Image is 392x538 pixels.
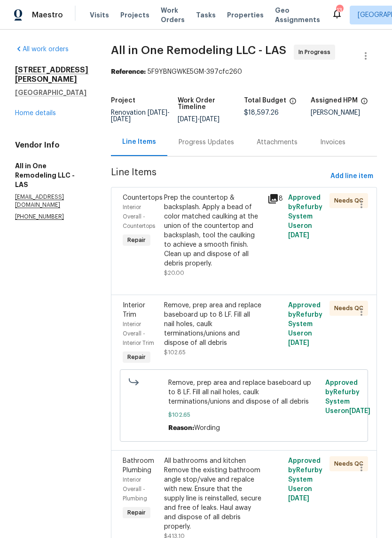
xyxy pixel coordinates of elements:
[298,47,334,57] span: In Progress
[327,168,377,185] button: Add line item
[288,195,322,239] span: Approved by Refurby System User on
[164,301,262,348] div: Remove, prep area and replace baseboard up to 8 LF. Fill all nail holes, caulk terminations/union...
[123,204,155,229] span: Interior Overall - Countertops
[123,321,154,346] span: Interior Overall - Interior Trim
[288,458,322,502] span: Approved by Refurby System User on
[361,97,368,109] span: The hpm assigned to this work order.
[164,193,262,268] div: Prep the countertop & backsplash. Apply a bead of color matched caulking at the union of the coun...
[168,410,320,420] span: $102.65
[124,352,149,362] span: Repair
[111,67,377,77] div: 5F9YBNGWKE5GM-397cfc260
[311,109,377,116] div: [PERSON_NAME]
[178,116,197,123] span: [DATE]
[257,138,298,147] div: Attachments
[334,459,367,468] span: Needs QC
[164,270,184,276] span: $20.00
[111,168,327,185] span: Line Items
[148,109,167,116] span: [DATE]
[111,109,170,123] span: Renovation
[15,140,88,150] h4: Vendor Info
[288,302,322,346] span: Approved by Refurby System User on
[334,304,367,313] span: Needs QC
[334,196,367,205] span: Needs QC
[111,45,286,56] span: All in One Remodeling LLC - LAS
[123,458,154,474] span: Bathroom Plumbing
[179,138,234,147] div: Progress Updates
[161,6,185,24] span: Work Orders
[275,6,320,24] span: Geo Assignments
[15,110,56,117] a: Home details
[330,171,373,182] span: Add line item
[194,425,220,431] span: Wording
[123,302,145,318] span: Interior Trim
[111,116,131,123] span: [DATE]
[124,235,149,245] span: Repair
[168,425,194,431] span: Reason:
[267,193,282,204] div: 8
[311,97,358,104] h5: Assigned HPM
[178,97,244,110] h5: Work Order Timeline
[168,378,320,406] span: Remove, prep area and replace baseboard up to 8 LF. Fill all nail holes, caulk terminations/union...
[288,340,309,346] span: [DATE]
[325,380,370,414] span: Approved by Refurby System User on
[244,97,286,104] h5: Total Budget
[15,46,69,53] a: All work orders
[227,10,264,20] span: Properties
[288,232,309,239] span: [DATE]
[123,477,147,501] span: Interior Overall - Plumbing
[164,456,262,531] div: All bathrooms and kitchen Remove the existing bathroom angle stop/valve and repalce with new. Ens...
[111,97,135,104] h5: Project
[124,508,149,517] span: Repair
[196,12,216,18] span: Tasks
[178,116,220,123] span: -
[111,69,146,75] b: Reference:
[349,408,370,414] span: [DATE]
[289,97,297,109] span: The total cost of line items that have been proposed by Opendoor. This sum includes line items th...
[200,116,220,123] span: [DATE]
[120,10,149,20] span: Projects
[122,137,156,147] div: Line Items
[111,109,170,123] span: -
[164,350,186,355] span: $102.65
[90,10,109,20] span: Visits
[244,109,279,116] span: $18,597.26
[320,138,345,147] div: Invoices
[288,495,309,502] span: [DATE]
[15,161,88,189] h5: All in One Remodeling LLC - LAS
[123,195,163,201] span: Countertops
[32,10,63,20] span: Maestro
[336,6,343,15] div: 13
